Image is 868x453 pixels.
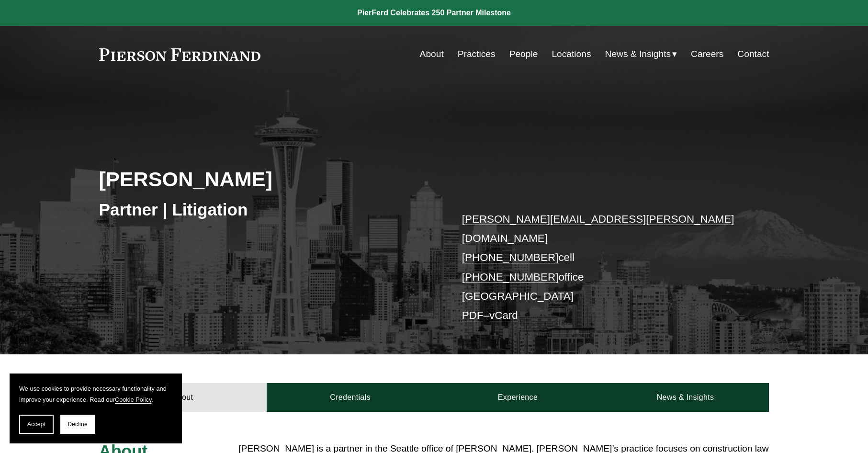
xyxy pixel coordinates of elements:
a: Experience [434,383,602,412]
a: [PHONE_NUMBER] [462,271,559,283]
a: Careers [691,45,723,63]
a: Contact [737,45,769,63]
button: Decline [60,415,95,434]
button: Accept [19,415,54,434]
section: Cookie banner [10,374,182,443]
span: Accept [27,421,45,428]
a: About [420,45,444,63]
a: Credentials [267,383,434,412]
a: Cookie Policy [115,396,152,403]
a: PDF [462,309,484,321]
a: [PHONE_NUMBER] [462,251,559,263]
h3: Partner | Litigation [99,199,434,220]
span: Decline [68,421,88,428]
a: folder dropdown [605,45,677,63]
span: News & Insights [605,46,671,63]
a: People [509,45,538,63]
a: vCard [489,309,518,321]
a: Practices [458,45,496,63]
h2: [PERSON_NAME] [99,167,434,192]
a: News & Insights [601,383,769,412]
a: Locations [552,45,591,63]
a: [PERSON_NAME][EMAIL_ADDRESS][PERSON_NAME][DOMAIN_NAME] [462,213,734,244]
p: We use cookies to provide necessary functionality and improve your experience. Read our . [19,383,172,405]
a: About [99,383,267,412]
p: cell office [GEOGRAPHIC_DATA] – [462,210,741,326]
